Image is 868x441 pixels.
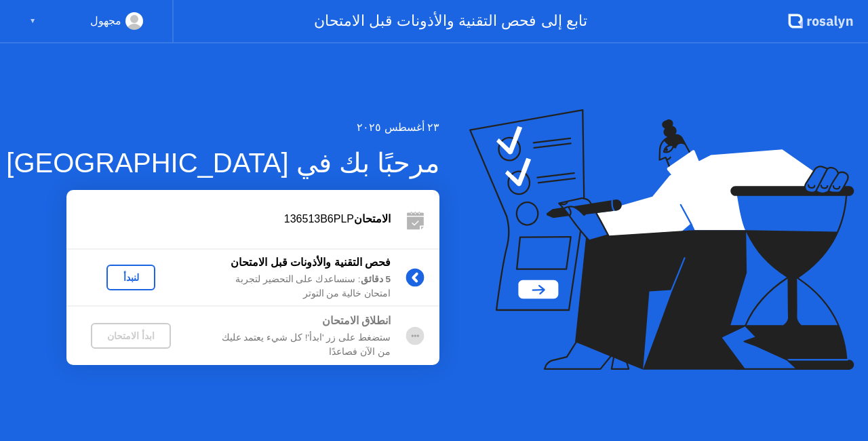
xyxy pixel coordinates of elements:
div: ٢٣ أغسطس ٢٠٢٥ [6,119,439,136]
div: : سنساعدك على التحضير لتجربة امتحان خالية من التوتر [195,273,391,301]
div: ابدأ الامتحان [96,330,165,341]
b: انطلاق الامتحان [322,315,391,326]
b: فحص التقنية والأذونات قبل الامتحان [231,256,391,268]
div: مجهول [90,12,121,30]
button: لنبدأ [106,265,155,290]
div: مرحبًا بك في [GEOGRAPHIC_DATA] [6,142,439,183]
div: ▼ [29,12,36,30]
div: لنبدأ [112,272,150,283]
div: 136513B6PLP [66,211,391,227]
b: الامتحان [354,213,391,225]
b: 5 دقائق [361,274,391,284]
button: ابدأ الامتحان [91,323,171,349]
div: ستضغط على زر 'ابدأ'! كل شيء يعتمد عليك من الآن فصاعدًا [195,331,391,359]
